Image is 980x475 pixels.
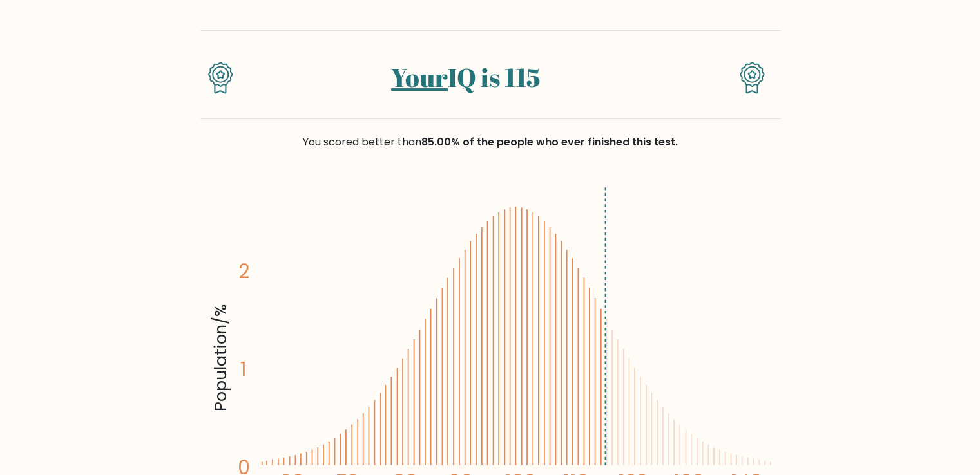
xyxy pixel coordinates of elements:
[421,135,678,149] span: 85.00% of the people who ever finished this test.
[200,135,780,150] div: You scored better than
[240,356,247,382] tspan: 1
[391,60,448,95] a: Your
[256,62,675,93] h1: IQ is 115
[238,258,249,284] tspan: 2
[209,304,232,412] tspan: Population/%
